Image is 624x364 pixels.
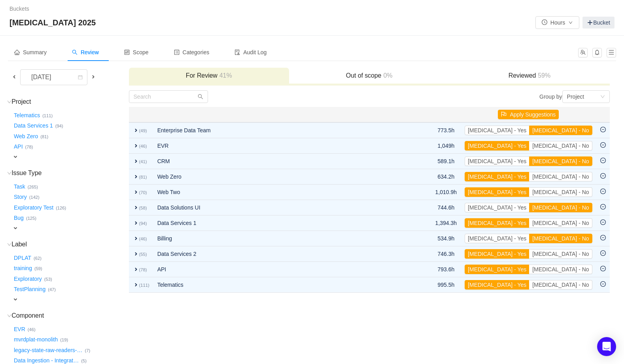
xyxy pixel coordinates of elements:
button: Story [12,191,29,204]
button: [MEDICAL_DATA] - No [529,234,592,243]
i: icon: minus-circle [600,142,606,148]
button: Exploratory [12,273,44,285]
td: Data Services 2 [153,246,400,262]
button: icon: flagApply Suggestions [498,110,559,119]
button: [MEDICAL_DATA] - No [529,156,592,166]
small: (47) [48,287,56,292]
div: Group by [369,90,610,103]
td: 589.1h [431,154,461,169]
td: 634.2h [431,169,461,185]
i: icon: minus-circle [600,127,606,132]
small: (126) [56,206,66,210]
small: (111) [42,113,53,118]
a: Bucket [582,17,615,29]
td: Web Two [153,185,400,200]
a: Buckets [9,6,29,12]
span: 0% [381,72,392,79]
td: Enterprise Data Team [153,122,400,138]
i: icon: minus-circle [600,266,606,271]
button: [MEDICAL_DATA] - No [529,141,592,151]
small: (46) [28,327,36,332]
div: [DATE] [25,70,59,85]
td: 995.5h [431,277,461,293]
button: mvrdplat-monolith [12,334,60,346]
td: Billing [153,231,400,246]
i: icon: calendar [78,75,83,80]
i: icon: profile [174,50,180,55]
button: EVR [12,323,28,335]
span: expand [133,143,139,149]
i: icon: search [198,94,203,99]
i: icon: down [7,314,11,318]
h3: Label [12,240,128,248]
button: icon: team [578,48,588,57]
i: icon: down [7,171,11,175]
span: expand [133,235,139,242]
td: API [153,262,400,277]
span: 41% [217,72,232,79]
button: Telematics [12,109,42,122]
span: 59% [536,72,550,79]
i: icon: home [14,50,20,55]
span: expand [12,154,19,160]
span: expand [133,204,139,211]
i: icon: control [124,50,130,55]
small: (81) [40,134,48,139]
span: expand [133,127,139,133]
span: expand [133,266,139,273]
span: expand [133,189,139,195]
button: [MEDICAL_DATA] - Yes [465,280,529,290]
td: Data Solutions UI [153,200,400,215]
small: (5) [81,358,87,363]
button: [MEDICAL_DATA] - Yes [465,234,529,243]
td: EVR [153,138,400,154]
button: [MEDICAL_DATA] - No [529,280,592,290]
small: (49) [139,128,147,133]
button: Web Zero [12,130,40,143]
small: (265) [28,185,38,189]
button: Bug [12,212,26,225]
td: 744.6h [431,200,461,215]
td: 1,394.3h [431,215,461,231]
button: legacy-state-raw-readers-… [12,344,85,356]
i: icon: minus-circle [600,235,606,240]
span: expand [133,282,139,288]
small: (55) [139,252,147,257]
small: (7) [85,348,91,353]
h3: Out of scope [293,72,445,80]
h3: Project [12,98,128,106]
button: [MEDICAL_DATA] - Yes [465,218,529,228]
button: icon: menu [607,48,616,57]
i: icon: audit [234,50,240,55]
button: [MEDICAL_DATA] - No [529,203,592,212]
button: icon: clock-circleHoursicon: down [535,16,579,29]
button: Exploratory Test [12,201,56,214]
i: icon: minus-circle [600,189,606,194]
small: (58) [139,206,147,210]
i: icon: minus-circle [600,250,606,256]
small: (111) [139,283,149,288]
button: TestPlanning [12,283,48,296]
td: CRM [153,154,400,169]
small: (19) [60,337,68,342]
button: Data Services 1 [12,120,55,132]
i: icon: minus-circle [600,173,606,179]
h3: Reviewed [453,72,605,80]
button: [MEDICAL_DATA] - Yes [465,249,529,259]
small: (46) [139,236,147,241]
small: (125) [26,216,36,221]
i: icon: minus-circle [600,204,606,210]
span: Summary [14,49,47,55]
td: Data Services 1 [153,215,400,231]
td: 773.5h [431,122,461,138]
small: (81) [139,175,147,179]
td: Web Zero [153,169,400,185]
small: (94) [55,124,63,128]
button: icon: bell [592,48,602,57]
button: [MEDICAL_DATA] - No [529,265,592,274]
button: [MEDICAL_DATA] - No [529,218,592,228]
span: expand [133,173,139,180]
h3: For Review [133,72,285,80]
td: 1,010.9h [431,185,461,200]
small: (78) [25,145,33,149]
